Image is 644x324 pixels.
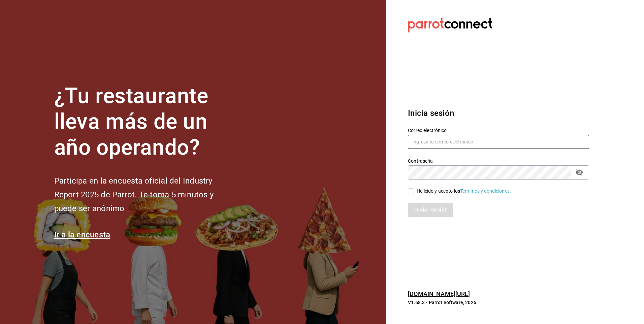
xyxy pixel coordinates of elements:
[408,135,589,149] input: Ingresa tu correo electrónico
[460,188,511,194] a: Términos y condiciones.
[417,188,511,195] div: He leído y acepto los
[574,167,585,178] button: passwordField
[408,128,589,132] label: Correo electrónico
[408,299,589,306] p: V1.68.3 - Parrot Software, 2025.
[408,158,589,163] label: Contraseña
[408,290,470,297] a: [DOMAIN_NAME][URL]
[54,230,110,239] a: Ir a la encuesta
[54,83,236,161] h1: ¿Tu restaurante lleva más de un año operando?
[54,174,236,215] h2: Participa en la encuesta oficial del Industry Report 2025 de Parrot. Te toma 5 minutos y puede se...
[408,107,589,119] h3: Inicia sesión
